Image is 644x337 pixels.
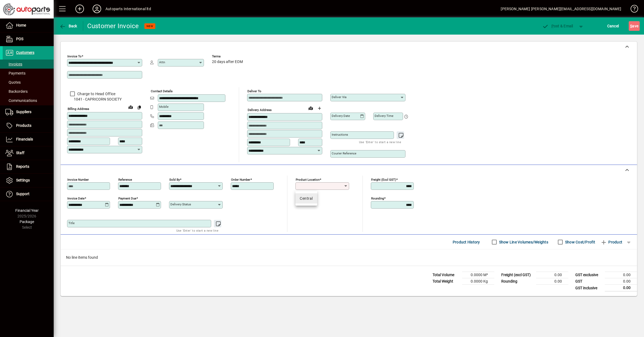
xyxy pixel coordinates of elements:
[169,178,180,182] mat-label: Sold by
[601,238,622,246] span: Product
[61,249,637,266] div: No line items found
[3,187,54,201] a: Support
[295,193,317,203] mat-option: Central
[430,278,462,285] td: Total Weight
[88,4,105,14] button: Profile
[3,19,54,32] a: Home
[332,114,350,118] mat-label: Delivery date
[5,62,22,66] span: Invoices
[296,178,320,182] mat-label: Product location
[630,24,632,28] span: S
[605,272,637,278] td: 0.00
[76,91,115,97] label: Charge to Head Office
[605,278,637,285] td: 0.00
[5,98,37,103] span: Communications
[462,278,494,285] td: 0.0000 Kg
[3,87,54,96] a: Backorders
[3,105,54,119] a: Suppliers
[159,60,165,64] mat-label: Attn
[629,21,640,31] button: Save
[371,197,384,200] mat-label: Rounding
[3,32,54,46] a: POS
[462,272,494,278] td: 0.0000 M³
[3,96,54,105] a: Communications
[607,22,619,30] span: Cancel
[3,133,54,146] a: Financials
[5,89,28,94] span: Backorders
[67,97,142,102] span: 1041 - CAPRICORN SOCIETY
[67,197,85,200] mat-label: Invoice date
[16,37,23,41] span: POS
[332,95,346,99] mat-label: Deliver via
[212,60,243,64] span: 20 days after EOM
[16,23,26,27] span: Home
[359,139,401,145] mat-hint: Use 'Enter' to start a new line
[315,104,324,113] button: Choose address
[499,278,536,285] td: Rounding
[105,5,151,13] div: Autoparts International ltd
[15,208,39,213] span: Financial Year
[67,178,89,182] mat-label: Invoice number
[5,80,21,84] span: Quotes
[126,103,135,111] a: View on map
[451,237,482,247] button: Product History
[87,22,139,30] div: Customer Invoice
[147,24,153,28] span: NEW
[159,105,169,109] mat-label: Mobile
[573,285,605,291] td: GST inclusive
[16,123,31,128] span: Products
[551,24,554,28] span: P
[54,21,83,31] app-page-header-button: Back
[332,133,348,136] mat-label: Instructions
[3,69,54,78] a: Payments
[300,196,313,201] div: Central
[332,151,356,155] mat-label: Courier Reference
[3,160,54,173] a: Reports
[16,178,30,182] span: Settings
[59,24,77,28] span: Back
[306,104,315,112] a: View on map
[573,272,605,278] td: GST exclusive
[375,114,393,118] mat-label: Delivery time
[67,54,82,58] mat-label: Invoice To
[430,272,462,278] td: Total Volume
[536,278,568,285] td: 0.00
[3,78,54,87] a: Quotes
[16,192,30,196] span: Support
[68,221,75,225] mat-label: Title
[536,272,568,278] td: 0.00
[16,164,29,169] span: Reports
[3,119,54,132] a: Products
[135,103,144,112] button: Copy to Delivery address
[3,174,54,187] a: Settings
[606,21,620,31] button: Cancel
[176,227,218,234] mat-hint: Use 'Enter' to start a new line
[542,24,573,28] span: ost & Email
[3,146,54,160] a: Staff
[605,285,637,291] td: 0.00
[118,178,132,182] mat-label: Reference
[627,1,637,18] a: Knowledge Base
[598,237,625,247] button: Product
[499,272,536,278] td: Freight (excl GST)
[630,22,638,30] span: ave
[16,110,31,114] span: Suppliers
[501,5,621,13] div: [PERSON_NAME] [PERSON_NAME][EMAIL_ADDRESS][DOMAIN_NAME]
[539,21,576,31] button: Post & Email
[247,89,261,93] mat-label: Deliver To
[58,21,79,31] button: Back
[16,151,24,155] span: Staff
[231,178,250,182] mat-label: Order number
[71,4,88,14] button: Add
[371,178,396,182] mat-label: Freight (excl GST)
[16,137,33,141] span: Financials
[5,71,25,75] span: Payments
[212,55,244,58] span: Terms
[170,202,191,206] mat-label: Delivery status
[16,50,34,55] span: Customers
[564,239,595,245] label: Show Cost/Profit
[498,239,548,245] label: Show Line Volumes/Weights
[118,197,136,200] mat-label: Payment due
[573,278,605,285] td: GST
[3,60,54,69] a: Invoices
